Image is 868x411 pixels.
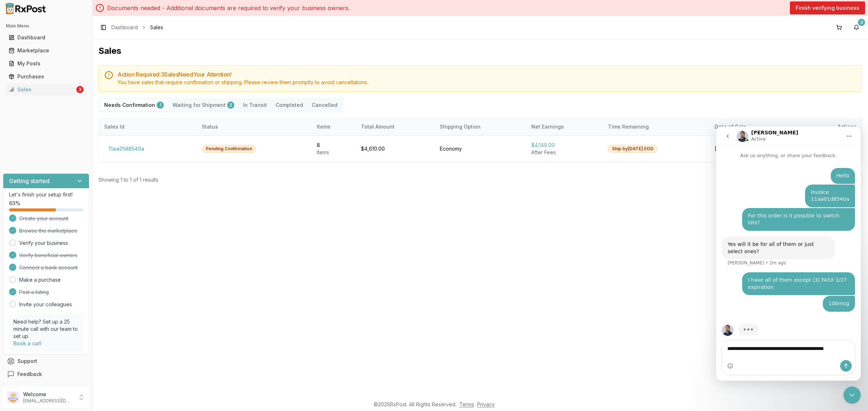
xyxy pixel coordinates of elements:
[9,191,83,198] p: Let's finish your setup first!
[3,32,89,43] button: Dashboard
[98,45,862,57] h1: Sales
[23,391,73,398] p: Welcome
[271,99,307,111] button: Completed
[118,79,856,86] div: You have sales that require confirmation or shipping. Please review them promptly to avoid cancel...
[19,227,77,234] span: Browse the marketplace
[23,398,73,404] p: [EMAIL_ADDRESS][DOMAIN_NAME]
[792,118,862,135] th: Actions
[526,118,603,135] th: Net Earnings
[6,83,86,96] a: Sales3
[790,1,865,14] button: Finish verifying business
[13,340,41,346] a: Book a call
[19,215,68,222] span: Create your account
[9,177,50,185] h3: Getting started
[602,118,709,135] th: Time Remaining
[6,44,86,57] a: Marketplace
[459,401,474,407] a: Terms
[19,239,68,247] a: Verify your business
[317,149,349,156] div: Item s
[227,101,234,109] div: 2
[100,99,168,111] button: Needs Confirmation
[118,72,856,77] h5: Action Required: 3 Sale s Need Your Attention!
[76,86,84,93] div: 3
[3,355,89,368] button: Support
[9,47,84,54] div: Marketplace
[434,118,526,135] th: Shipping Option
[9,200,20,207] span: 63 %
[361,145,428,152] div: $4,610.00
[9,73,84,80] div: Purchases
[111,24,163,31] nav: breadcrumb
[6,31,86,44] a: Dashboard
[715,145,786,152] div: [DATE] 2:12 PM
[307,99,342,111] button: Cancelled
[477,401,495,407] a: Privacy
[19,289,49,296] span: Post a listing
[3,84,89,95] button: Sales3
[531,149,597,156] div: After Fees
[3,368,89,381] button: Feedback
[843,386,861,404] iframe: Intercom live chat
[19,276,61,284] a: Make a purchase
[311,118,355,135] th: Items
[709,118,792,135] th: Date of Sale
[9,86,75,93] div: Sales
[3,58,89,69] button: My Posts
[98,176,158,183] div: Showing 1 to 1 of 1 results
[6,70,86,83] a: Purchases
[19,252,77,259] span: Verify beneficial owners
[196,118,311,135] th: Status
[851,22,862,33] button: 3
[440,145,520,152] div: Economy
[9,34,84,41] div: Dashboard
[3,71,89,82] button: Purchases
[98,118,196,135] th: Sales Id
[13,318,79,340] p: Need help? Set up a 25 minute call with our team to set up.
[716,126,861,381] iframe: Intercom live chat
[104,143,149,155] button: 11aa01d8540a
[317,142,349,149] div: 8
[111,24,138,31] a: Dashboard
[202,145,256,153] div: Pending Confirmation
[19,301,72,308] a: Invite your colleagues
[858,19,865,26] div: 3
[168,99,239,111] button: Waiting for Shipment
[7,391,19,403] img: User avatar
[17,371,42,378] span: Feedback
[6,23,86,29] h2: Main Menu
[107,4,350,12] p: Documents needed - Additional documents are required to verify your business owners.
[355,118,434,135] th: Total Amount
[150,24,163,31] span: Sales
[9,60,84,67] div: My Posts
[608,145,658,153] div: Ship by [DATE] EOD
